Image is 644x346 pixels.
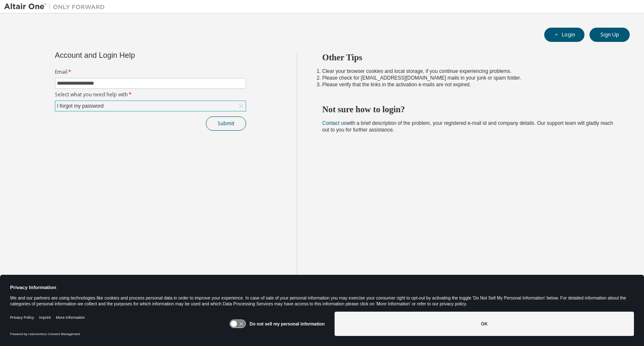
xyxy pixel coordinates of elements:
li: Clear your browser cookies and local storage, if you continue experiencing problems. [322,68,615,75]
a: Contact us [322,120,346,126]
div: I forgot my password [55,101,246,111]
div: I forgot my password [56,101,105,111]
button: Login [544,28,584,42]
li: Please check for [EMAIL_ADDRESS][DOMAIN_NAME] mails in your junk or spam folder. [322,75,615,81]
button: Submit [206,116,246,131]
label: Select what you need help with [55,91,246,98]
label: Email [55,69,246,75]
img: Altair One [4,3,109,11]
li: Please verify that the links in the activation e-mails are not expired. [322,81,615,88]
span: with a brief description of the problem, your registered e-mail id and company details. Our suppo... [322,120,613,133]
h2: Other Tips [322,52,615,63]
div: Account and Login Help [55,52,208,59]
button: Sign Up [589,28,630,42]
h2: Not sure how to login? [322,104,615,115]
